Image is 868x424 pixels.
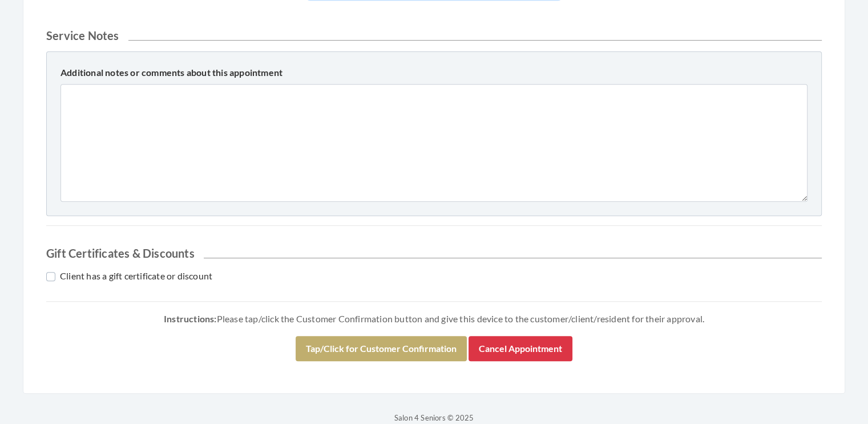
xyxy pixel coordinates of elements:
h2: Service Notes [46,29,822,42]
p: Please tap/click the Customer Confirmation button and give this device to the customer/client/res... [46,311,822,327]
button: Cancel Appointment [469,336,572,361]
button: Tap/Click for Customer Confirmation [296,336,467,361]
label: Client has a gift certificate or discount [46,269,212,283]
label: Additional notes or comments about this appointment [60,66,282,79]
h2: Gift Certificates & Discounts [46,246,822,260]
strong: Instructions: [164,313,217,324]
